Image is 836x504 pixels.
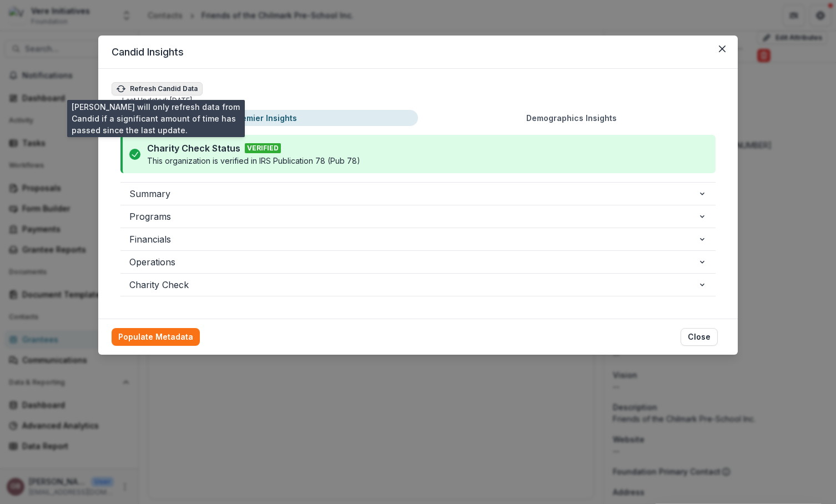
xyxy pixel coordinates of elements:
[98,36,738,69] header: Candid Insights
[129,210,698,223] span: Programs
[112,328,200,346] button: Populate Metadata
[129,255,698,269] span: Operations
[120,274,716,296] button: Charity Check
[147,142,240,155] p: Charity Check Status
[147,155,360,167] p: This organization is verified in IRS Publication 78 (Pub 78)
[112,110,418,126] button: Premier Insights
[122,95,192,105] p: Last Updated: [DATE]
[129,187,698,200] span: Summary
[129,278,698,291] span: Charity Check
[112,82,203,95] button: Refresh Candid Data
[713,40,731,58] button: Close
[681,328,718,346] button: Close
[120,228,716,250] button: Financials
[245,143,281,153] span: VERIFIED
[129,233,698,246] span: Financials
[120,183,716,205] button: Summary
[120,205,716,228] button: Programs
[120,251,716,273] button: Operations
[418,110,724,126] button: Demographics Insights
